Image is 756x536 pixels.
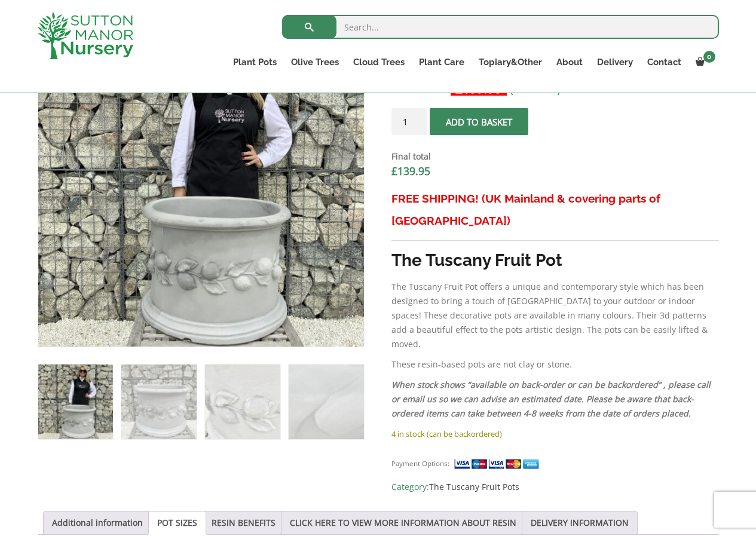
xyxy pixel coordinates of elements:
a: Plant Pots [226,54,284,71]
a: POT SIZES [157,512,197,534]
a: DELIVERY INFORMATION [531,512,629,534]
a: Plant Care [412,54,472,71]
a: Cloud Trees [346,54,412,71]
small: Payment Options: [391,459,449,468]
a: CLICK HERE TO VIEW MORE INFORMATION ABOUT RESIN [290,512,516,534]
img: The Tuscany Fruit Pot 50 Colour Grey Stone [38,365,113,439]
h3: FREE SHIPPING! (UK Mainland & covering parts of [GEOGRAPHIC_DATA]) [391,188,718,232]
bdi: 139.95 [391,164,430,178]
img: The Tuscany Fruit Pot 50 Colour Grey Stone - Image 3 [205,365,280,439]
p: These resin-based pots are not clay or stone. [391,357,718,372]
a: 0 [688,54,719,71]
p: The Tuscany Fruit Pot offers a unique and contemporary style which has been designed to bring a t... [391,280,718,351]
a: Additional information [52,512,143,534]
a: RESIN BENEFITS [212,512,276,534]
img: logo [38,12,133,59]
input: Search... [282,15,719,39]
em: When stock shows “available on back-order or can be backordered” , please call or email us so we ... [391,379,711,419]
a: Topiary&Other [472,54,549,71]
a: Delivery [590,54,640,71]
img: The Tuscany Fruit Pot 50 Colour Grey Stone - Image 4 [289,365,363,439]
dt: Final total [391,149,718,164]
a: Contact [640,54,688,71]
strong: The Tuscany Fruit Pot [391,250,562,270]
a: The Tuscany Fruit Pots [429,481,519,492]
p: 4 in stock (can be backordered) [391,427,718,441]
img: payment supported [454,458,543,470]
button: Add to basket [430,108,528,135]
img: The Tuscany Fruit Pot 50 Colour Grey Stone - Image 2 [121,365,196,439]
span: £ [391,164,397,178]
span: Category: [391,480,718,494]
a: About [549,54,590,71]
input: Product quantity [391,108,427,135]
span: 0 [703,51,715,63]
a: Olive Trees [284,54,346,71]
